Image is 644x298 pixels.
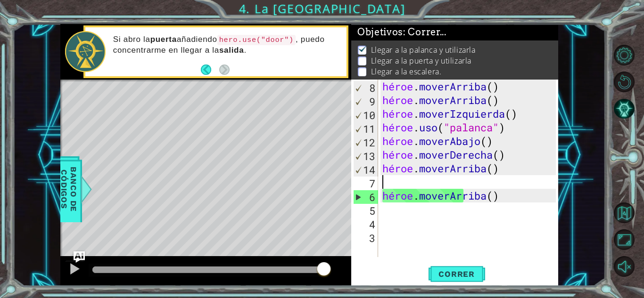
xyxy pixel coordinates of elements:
font: 7 [369,177,375,190]
button: Activar el silencio [614,256,635,277]
button: Maximizar el navegador [614,229,635,250]
font: salida [219,46,244,55]
font: 9 [369,95,375,108]
button: Ctrl + P: Play [65,260,84,280]
font: . [244,46,246,55]
font: Llegar a la puerta y utilizarla [371,56,471,66]
button: Sugerencia de IA [614,98,635,119]
font: Objetivos [357,26,403,38]
button: Próximo [219,64,230,75]
button: Pregúntale a la IA [74,251,85,263]
font: 4 [369,217,375,231]
font: 5 [369,204,375,217]
font: añadiendo [177,35,217,44]
font: Llegar a la palanca y utilizarla [371,45,476,55]
font: 13 [363,149,375,163]
font: 12 [363,136,375,149]
font: 14 [363,163,375,177]
font: 3 [369,231,375,245]
button: Nivel de reinicio [614,72,635,92]
font: : Correr... [403,26,446,38]
font: Llegar a la escalera. [371,66,442,77]
button: Volver al mapa [614,202,635,223]
font: Banco de códigos [59,167,78,212]
font: Si abro la [113,35,150,44]
font: 11 [363,122,375,136]
font: Correr [438,269,475,279]
font: 10 [363,108,375,122]
a: Volver al mapa [615,200,644,226]
button: Atrás [201,64,219,75]
img: Marca de verificación para la casilla de verificación [358,45,367,52]
font: , puedo concentrarme en llegar a la [113,35,325,55]
font: 8 [369,81,375,95]
font: 6 [369,190,375,204]
code: hero.use("door") [217,35,296,45]
button: Shift+Enter: Ejecutar el código actual. [429,264,485,284]
button: Opciones de nivel [614,45,635,65]
font: puerta [150,35,177,44]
